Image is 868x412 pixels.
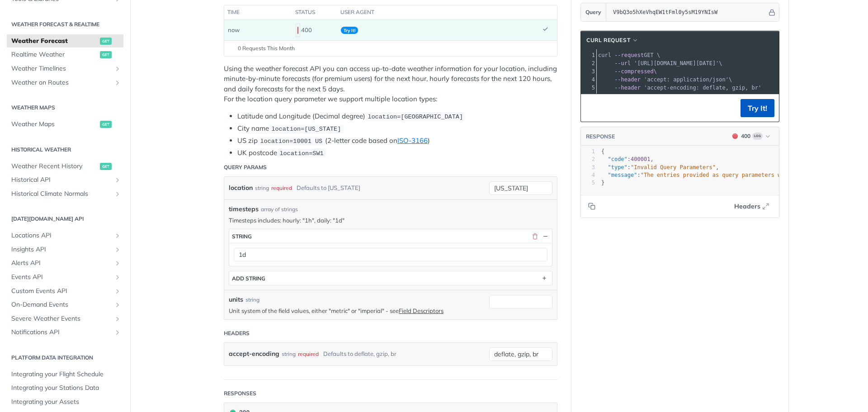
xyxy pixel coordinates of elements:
[585,199,598,213] button: Copy to clipboard
[598,52,660,58] span: GET \
[114,65,121,72] button: Show subpages for Weather Timelines
[7,354,123,362] h2: Platform DATA integration
[11,259,112,268] span: Alerts API
[114,315,121,322] button: Show subpages for Severe Weather Events
[585,8,601,16] span: Query
[531,232,539,240] button: Delete
[224,163,267,171] div: Query Params
[11,50,98,59] span: Realtime Weather
[729,199,774,213] button: Headers
[229,307,485,315] p: Unit system of the field values, either "metric" or "imperial" - see
[631,164,716,170] span: "Invalid Query Parameters"
[7,187,123,201] a: Historical Climate NormalsShow subpages for Historical Climate Normals
[237,136,557,146] li: US zip (2-letter code based on )
[11,398,121,407] span: Integrating your Assets
[11,245,112,254] span: Insights API
[732,133,738,139] span: 400
[7,34,123,48] a: Weather Forecastget
[245,296,259,304] div: string
[583,36,642,45] button: cURL Request
[255,181,269,194] div: string
[7,326,123,339] a: Notifications APIShow subpages for Notifications API
[7,20,123,28] h2: Weather Forecast & realtime
[741,132,750,140] div: 400
[7,118,123,131] a: Weather Mapsget
[114,246,121,253] button: Show subpages for Insights API
[614,52,644,58] span: --request
[11,64,112,73] span: Weather Timelines
[237,148,557,158] li: UK postcode
[7,146,123,154] h2: Historical Weather
[598,76,732,83] span: \
[271,181,292,194] div: required
[114,301,121,308] button: Show subpages for On-Demand Events
[224,5,292,20] th: time
[114,176,121,184] button: Show subpages for Historical API
[229,347,279,360] label: accept-encoding
[11,287,112,296] span: Custom Events API
[581,67,596,76] div: 3
[260,138,322,145] span: location=10001 US
[614,85,641,91] span: --header
[581,51,596,59] div: 1
[11,370,121,379] span: Integrating your Flight Schedule
[114,329,121,336] button: Show subpages for Notifications API
[585,132,615,141] button: RESPONSE
[100,51,112,58] span: get
[100,38,112,45] span: get
[7,173,123,187] a: Historical APIShow subpages for Historical API
[11,384,121,393] span: Integrating your Stations Data
[608,164,627,170] span: "type"
[581,76,596,84] div: 4
[614,60,631,66] span: --url
[114,288,121,295] button: Show subpages for Custom Events API
[741,99,774,117] button: Try It!
[229,204,259,214] span: timesteps
[399,307,443,314] a: Field Descriptors
[11,189,112,199] span: Historical Climate Normals
[11,273,112,282] span: Events API
[608,156,627,162] span: "code"
[232,275,265,282] div: ADD string
[229,271,552,285] button: ADD string
[229,229,552,243] button: string
[601,164,719,170] span: : ,
[224,64,557,104] p: Using the weather forecast API you can access up-to-date weather information for your location, i...
[279,150,323,157] span: location=SW1
[581,148,595,156] div: 1
[297,181,360,194] div: Defaults to [US_STATE]
[229,216,552,224] p: Timesteps includes: hourly: "1h", daily: "1d"
[114,260,121,267] button: Show subpages for Alerts API
[601,156,654,162] span: : ,
[7,160,123,173] a: Weather Recent Historyget
[7,76,123,90] a: Weather on RoutesShow subpages for Weather on Routes
[7,48,123,62] a: Realtime Weatherget
[581,179,595,187] div: 5
[323,347,396,360] div: Defaults to deflate, gzip, br
[541,232,549,240] button: Hide
[224,389,256,398] div: Responses
[631,156,650,162] span: 400001
[114,274,121,281] button: Show subpages for Events API
[581,3,606,21] button: Query
[238,44,295,52] span: 0 Requests This Month
[7,284,123,298] a: Custom Events APIShow subpages for Custom Events API
[7,104,123,112] h2: Weather Maps
[581,164,595,171] div: 3
[614,76,641,83] span: --header
[586,36,630,44] span: cURL Request
[7,368,123,381] a: Integrating your Flight Schedule
[297,27,298,34] span: 400
[752,133,763,140] span: Log
[296,23,334,38] div: 400
[581,156,595,163] div: 2
[292,5,337,20] th: status
[644,85,761,91] span: 'accept-encoding: deflate, gzip, br'
[298,347,319,360] div: required
[237,111,557,122] li: Latitude and Longitude (Decimal degree)
[11,328,112,337] span: Notifications API
[232,233,252,240] div: string
[608,172,637,178] span: "message"
[11,231,112,240] span: Locations API
[224,329,250,337] div: Headers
